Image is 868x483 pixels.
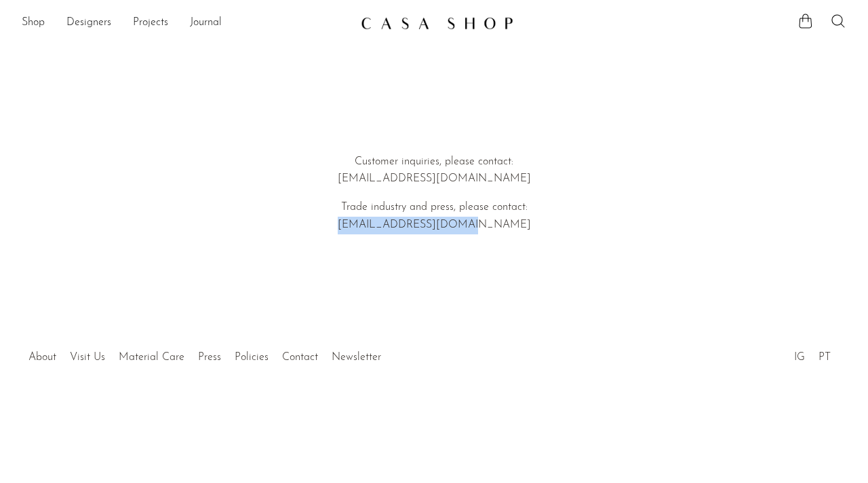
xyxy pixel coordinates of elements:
[235,352,269,363] a: Policies
[119,352,184,363] a: Material Care
[22,12,350,35] ul: NEW HEADER MENU
[28,352,56,363] a: About
[70,352,105,363] a: Visit Us
[133,14,168,32] a: Projects
[190,14,222,32] a: Journal
[240,154,628,188] p: Customer inquiries, please contact: [EMAIL_ADDRESS][DOMAIN_NAME]
[22,341,388,367] ul: Quick links
[22,14,45,32] a: Shop
[240,199,628,234] p: Trade industry and press, please contact: [EMAIL_ADDRESS][DOMAIN_NAME]
[22,12,350,35] nav: Desktop navigation
[787,341,837,367] ul: Social Medias
[794,352,805,363] a: IG
[66,14,111,32] a: Designers
[282,352,318,363] a: Contact
[818,352,831,363] a: PT
[198,352,221,363] a: Press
